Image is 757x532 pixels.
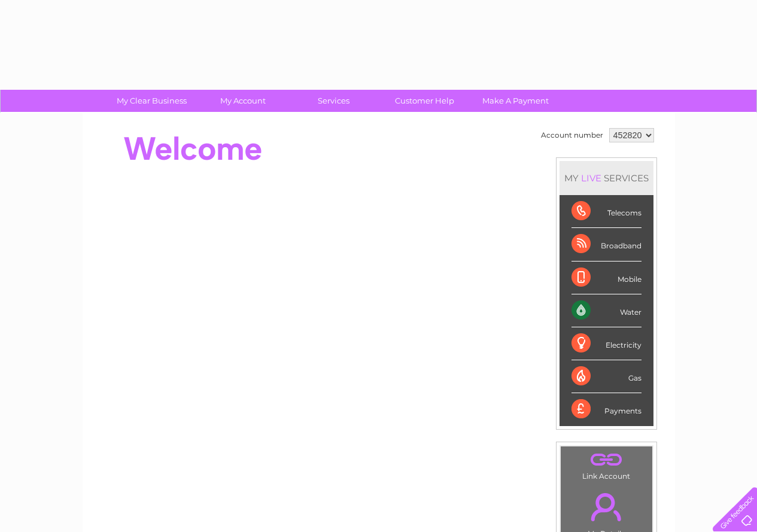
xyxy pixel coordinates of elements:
[560,446,653,484] td: Link Account
[375,90,474,112] a: Customer Help
[466,90,565,112] a: Make A Payment
[579,172,604,184] div: LIVE
[564,486,649,528] a: .
[571,360,642,393] div: Gas
[571,262,642,294] div: Mobile
[102,90,201,112] a: My Clear Business
[571,228,642,261] div: Broadband
[571,393,642,425] div: Payments
[538,125,606,145] td: Account number
[571,294,642,327] div: Water
[571,327,642,360] div: Electricity
[284,90,383,112] a: Services
[571,195,642,228] div: Telecoms
[564,449,649,470] a: .
[560,161,653,195] div: MY SERVICES
[193,90,292,112] a: My Account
